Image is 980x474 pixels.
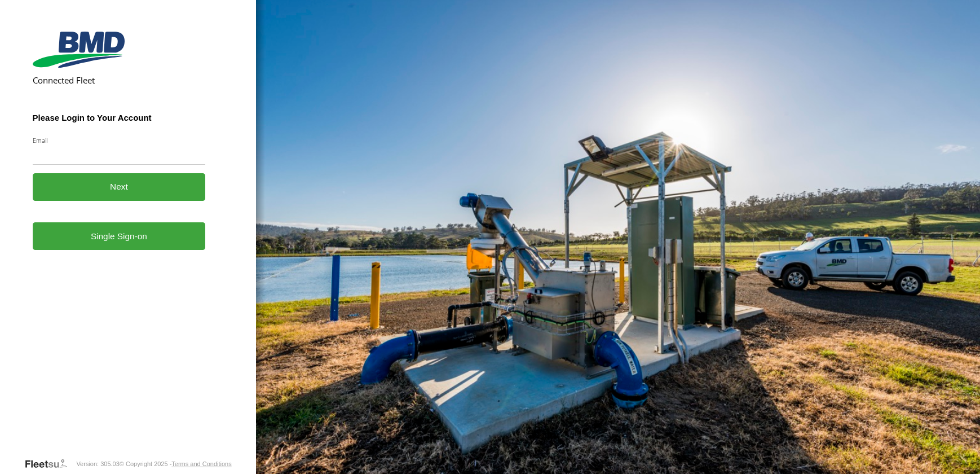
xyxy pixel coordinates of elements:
[33,74,206,86] h2: Connected Fleet
[24,458,76,469] a: Visit our Website
[76,460,119,467] div: Version: 305.03
[33,32,125,68] img: BMD
[33,222,206,250] a: Single Sign-on
[33,136,206,144] label: Email
[33,113,206,122] h3: Please Login to Your Account
[33,173,206,201] button: Next
[120,460,232,467] div: © Copyright 2025 -
[171,460,231,467] a: Terms and Conditions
